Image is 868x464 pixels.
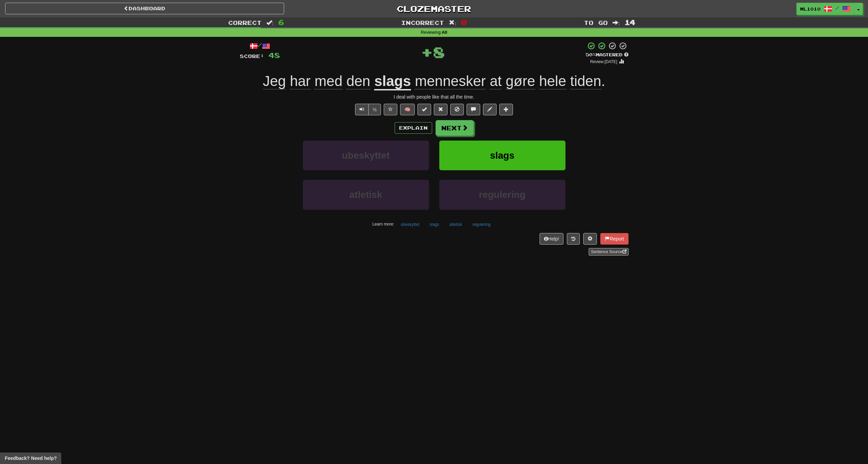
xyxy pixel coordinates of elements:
span: med [314,73,342,89]
span: at [490,73,502,89]
span: 14 [624,18,635,26]
button: slags [426,219,443,230]
button: Ignore sentence (alt+i) [450,104,464,115]
u: slags [374,73,411,90]
button: Discuss sentence (alt+u) [467,104,480,115]
span: tiden [570,73,601,89]
span: 50 % [586,52,596,57]
span: ubeskyttet [342,150,389,161]
a: ml1010 / [796,3,854,15]
span: 8 [433,43,445,60]
button: ubeskyttet [397,219,423,230]
span: : [449,20,456,26]
a: Dashboard [5,3,284,14]
span: slags [490,150,515,161]
button: Edit sentence (alt+d) [483,104,497,115]
a: Sentence Source [589,248,628,256]
small: Review: [DATE] [590,59,617,64]
button: Help! [540,233,564,245]
span: regulering [479,189,526,200]
span: 48 [268,51,280,59]
button: Round history (alt+y) [567,233,580,245]
div: / [240,42,280,50]
span: Jeg [263,73,286,89]
button: regulering [469,219,494,230]
button: slags [439,141,565,170]
span: Open feedback widget [5,455,57,462]
button: Reset to 0% Mastered (alt+r) [434,104,447,115]
span: gøre [506,73,535,89]
button: regulering [439,180,565,209]
span: har [290,73,311,89]
span: To go [584,19,608,26]
button: Report [600,233,628,245]
button: Set this sentence to 100% Mastered (alt+m) [417,104,431,115]
button: Play sentence audio (ctl+space) [355,104,369,115]
button: atletisk [446,219,466,230]
a: Clozemaster [294,3,573,15]
button: ½ [368,104,381,115]
span: ml1010 [800,6,821,12]
span: . [411,73,605,89]
span: hele [539,73,566,89]
strong: All [442,30,447,35]
span: : [266,20,274,26]
span: + [421,42,433,62]
span: Correct [228,19,262,26]
small: Learn more: [372,222,394,227]
span: atletisk [349,189,382,200]
span: : [613,20,620,26]
button: Favorite sentence (alt+f) [384,104,397,115]
div: Text-to-speech controls [354,104,381,115]
span: 0 [461,18,467,26]
span: mennesker [415,73,486,89]
button: ubeskyttet [303,141,429,170]
span: Incorrect [401,19,444,26]
button: atletisk [303,180,429,209]
div: Mastered [586,52,629,58]
span: Score: [240,53,264,59]
span: 6 [278,18,284,26]
button: Next [436,120,474,136]
span: den [347,73,370,89]
button: Explain [395,122,432,134]
div: I deal with people like that all the time. [240,93,629,100]
button: 🧠 [400,104,415,115]
span: / [836,5,839,10]
button: Add to collection (alt+a) [499,104,513,115]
